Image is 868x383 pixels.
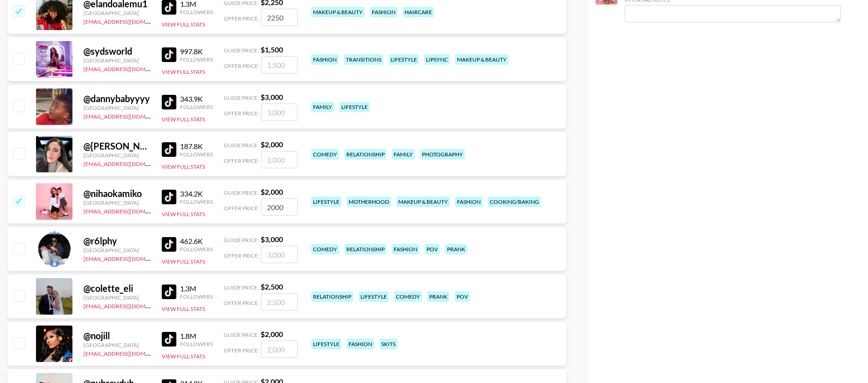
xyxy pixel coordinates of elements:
div: skits [380,339,397,349]
div: [GEOGRAPHIC_DATA] [83,342,151,348]
input: 3,000 [261,104,298,121]
span: Offer Price: [224,300,259,306]
a: [EMAIL_ADDRESS][DOMAIN_NAME] [83,301,175,310]
button: View Full Stats [162,116,205,123]
strong: $ 2,000 [261,187,283,196]
img: TikTok [162,332,176,347]
div: @ colette_eli [83,283,151,294]
span: Guide Price: [224,284,259,291]
span: Guide Price: [224,237,259,243]
div: 343.9K [180,94,213,104]
button: View Full Stats [162,211,205,217]
span: Offer Price: [224,205,259,212]
div: comedy [394,291,422,302]
div: makeup & beauty [396,197,450,207]
div: 1.8M [180,331,213,341]
button: View Full Stats [162,258,205,265]
input: 2,000 [261,341,298,358]
div: [GEOGRAPHIC_DATA] [83,152,151,159]
div: @ nojill [83,330,151,342]
img: TikTok [162,47,176,62]
div: [GEOGRAPHIC_DATA] [83,10,151,16]
span: Offer Price: [224,157,259,164]
div: transitions [344,54,383,65]
div: @ [PERSON_NAME].nickel [83,140,151,152]
div: Followers [180,198,213,205]
button: View Full Stats [162,68,205,75]
div: Followers [180,293,213,300]
div: comedy [311,149,339,160]
input: 2,500 [261,293,298,311]
span: Guide Price: [224,94,259,101]
img: TikTok [162,285,176,299]
a: [EMAIL_ADDRESS][DOMAIN_NAME] [83,254,175,262]
a: [EMAIL_ADDRESS][DOMAIN_NAME] [83,64,175,72]
div: Followers [180,341,213,347]
div: [GEOGRAPHIC_DATA] [83,57,151,64]
div: 334.2K [180,189,213,198]
div: Followers [180,151,213,158]
div: prank [427,291,449,302]
span: Offer Price: [224,15,259,22]
div: lipsync [424,54,450,65]
div: @ nihaokamiko [83,188,151,199]
div: lifestyle [359,291,389,302]
div: lifestyle [311,339,341,349]
span: Offer Price: [224,110,259,117]
div: fashion [311,54,339,65]
div: relationship [344,149,386,160]
div: 1.3M [180,284,213,293]
div: comedy [311,244,339,254]
a: [EMAIL_ADDRESS][DOMAIN_NAME] [83,348,175,357]
a: [EMAIL_ADDRESS][DOMAIN_NAME] [83,206,175,215]
strong: $ 2,000 [261,330,283,338]
div: 462.6K [180,237,213,246]
div: family [392,149,415,160]
input: 1,500 [261,56,298,73]
div: motherhood [347,197,391,207]
div: 187.8K [180,142,213,151]
div: [GEOGRAPHIC_DATA] [83,199,151,206]
div: lifestyle [389,54,419,65]
div: makeup & beauty [311,7,365,17]
span: Guide Price: [224,142,259,149]
div: Followers [180,104,213,110]
input: 3,000 [261,246,298,263]
div: haircare [403,7,434,17]
div: prank [445,244,467,254]
div: fashion [347,339,374,349]
div: @ sydsworld [83,46,151,57]
div: Followers [180,56,213,63]
span: Guide Price: [224,189,259,196]
div: cooking/baking [488,197,541,207]
div: pov [455,291,470,302]
input: 2,000 [261,198,298,216]
div: lifestyle [339,102,370,112]
span: Guide Price: [224,47,259,54]
img: TikTok [162,142,176,157]
strong: $ 1,500 [261,45,283,54]
div: family [311,102,334,112]
strong: $ 2,000 [261,140,283,149]
img: TikTok [162,237,176,252]
span: Guide Price: [224,331,259,338]
div: [GEOGRAPHIC_DATA] [83,104,151,111]
div: 997.8K [180,47,213,56]
div: lifestyle [311,197,341,207]
a: [EMAIL_ADDRESS][DOMAIN_NAME] [83,111,175,120]
button: View Full Stats [162,21,205,28]
span: Offer Price: [224,62,259,69]
button: View Full Stats [162,353,205,360]
input: 2,000 [261,151,298,168]
div: @ r6lphy [83,235,151,247]
div: [GEOGRAPHIC_DATA] [83,294,151,301]
button: View Full Stats [162,163,205,170]
strong: $ 2,500 [261,282,283,291]
img: TikTok [162,95,176,109]
div: photography [420,149,465,160]
div: Followers [180,246,213,253]
a: [EMAIL_ADDRESS][DOMAIN_NAME] [83,16,175,25]
div: fashion [455,197,483,207]
a: [EMAIL_ADDRESS][DOMAIN_NAME] [83,159,175,167]
img: TikTok [162,190,176,204]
